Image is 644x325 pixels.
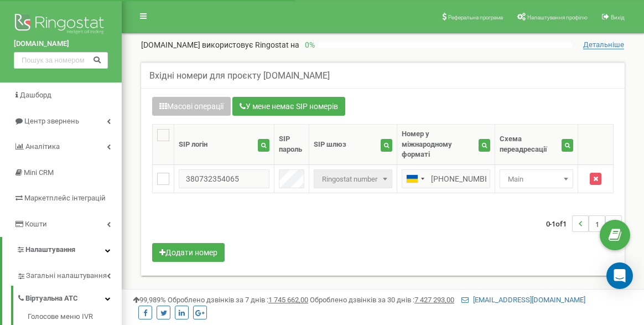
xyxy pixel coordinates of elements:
a: [DOMAIN_NAME] [14,39,108,49]
u: 1 745 662,00 [268,296,308,304]
span: Ringostat number [314,169,392,188]
a: Загальні налаштування [17,263,122,286]
span: of [555,219,563,229]
button: Масові операції [152,97,231,116]
span: Кошти [25,220,47,228]
span: Маркетплейс інтеграцій [24,194,106,202]
div: SIP шлюз [314,140,346,150]
span: Ringostat number [318,172,388,187]
span: Main [500,169,573,188]
input: 050 123 4567 [402,169,490,188]
span: 0-1 1 [546,215,572,232]
p: 0 % [299,39,318,50]
a: Віртуальна АТС [17,285,122,308]
span: Оброблено дзвінків за 30 днів : [310,296,454,304]
span: Аналiтика [25,142,60,151]
div: Номер у міжнародному форматі [402,129,479,160]
span: Вихід [611,14,625,20]
button: Додати номер [152,243,225,262]
nav: ... [546,204,622,243]
input: Пошук за номером [14,52,108,69]
a: Голосове меню IVR [28,312,122,325]
li: 1 [589,215,605,232]
div: SIP логін [179,140,207,150]
span: Main [503,172,569,187]
a: Налаштування [2,237,122,263]
p: [DOMAIN_NAME] [141,39,299,50]
span: Налаштування профілю [527,14,588,20]
span: використовує Ringostat на [202,40,299,49]
th: SIP пароль [274,125,309,165]
span: Налаштування [25,245,75,254]
u: 7 427 293,00 [414,296,454,304]
span: Mini CRM [24,168,54,177]
span: 99,989% [133,296,166,304]
div: Схема переадресації [500,134,562,154]
span: Дашборд [20,91,51,99]
button: У мене немає SIP номерів [232,97,345,116]
span: Оброблено дзвінків за 7 днів : [168,296,308,304]
span: Детальніше [583,40,624,49]
a: [EMAIL_ADDRESS][DOMAIN_NAME] [461,296,585,304]
span: Центр звернень [24,117,79,125]
span: Загальні налаштування [26,271,107,281]
span: Реферальна програма [448,14,503,20]
div: Telephone country code [402,170,428,188]
img: Ringostat logo [14,11,108,39]
div: Open Intercom Messenger [606,262,633,289]
span: Віртуальна АТС [25,293,78,303]
h5: Вхідні номери для проєкту [DOMAIN_NAME] [149,71,330,81]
